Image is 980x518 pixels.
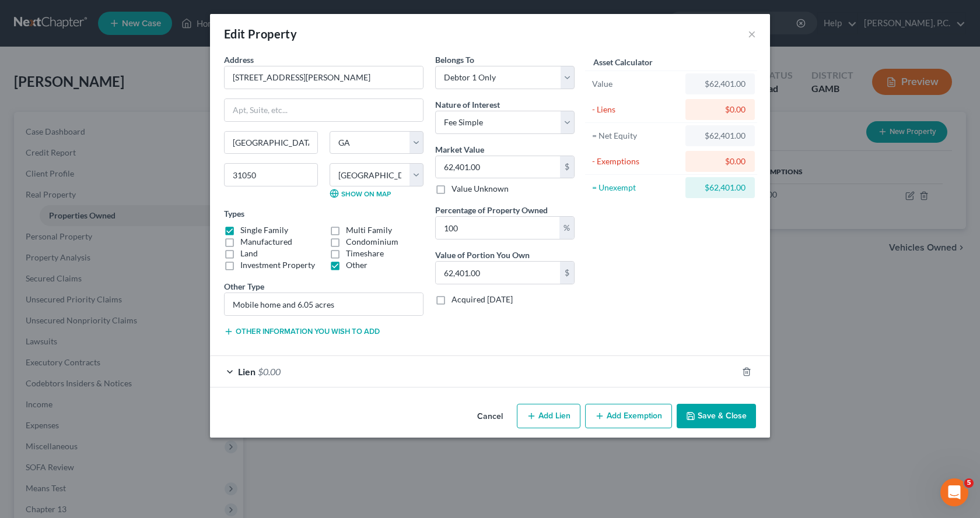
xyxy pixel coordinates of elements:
label: Asset Calculator [593,56,653,68]
div: Value [592,78,680,90]
input: Enter address... [225,66,423,89]
label: Timeshare [346,248,384,259]
label: Condominium [346,236,398,248]
input: Apt, Suite, etc... [225,99,423,121]
input: Enter zip... [224,163,318,186]
div: Edit Property [224,26,297,42]
label: Other [346,259,367,271]
div: - Exemptions [592,156,680,167]
a: Show on Map [330,189,391,198]
label: Manufactured [240,236,292,248]
div: $62,401.00 [695,182,745,193]
label: Types [224,207,244,220]
div: = Unexempt [592,182,680,193]
label: Value Unknown [452,183,509,195]
span: $0.00 [258,366,281,377]
button: × [748,27,756,41]
div: % [559,217,574,239]
div: $62,401.00 [695,78,745,90]
label: Multi Family [346,224,392,236]
label: Value of Portion You Own [435,249,530,261]
iframe: Intercom live chat [940,478,968,506]
div: - Liens [592,104,680,115]
span: Address [224,55,254,65]
label: Other Type [224,280,264,293]
label: Market Value [435,143,484,156]
button: Add Exemption [585,404,672,428]
div: = Net Equity [592,130,680,142]
button: Add Lien [517,404,580,428]
input: 0.00 [436,156,560,178]
label: Percentage of Property Owned [435,204,548,216]
label: Single Family [240,224,288,236]
div: $0.00 [695,104,745,115]
input: -- [225,293,423,315]
div: $62,401.00 [695,130,745,142]
label: Land [240,248,258,259]
label: Acquired [DATE] [452,294,513,305]
input: 0.00 [436,262,560,284]
label: Investment Property [240,259,315,271]
label: Nature of Interest [435,98,500,111]
span: Lien [238,366,256,377]
span: 5 [964,478,974,488]
input: Enter city... [225,132,317,154]
input: 0.00 [436,217,559,239]
span: Belongs To [435,55,474,65]
button: Other information you wish to add [224,327,380,336]
button: Save & Close [677,404,756,428]
button: Cancel [468,405,512,428]
div: $ [560,262,574,284]
div: $ [560,156,574,178]
div: $0.00 [695,156,745,167]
